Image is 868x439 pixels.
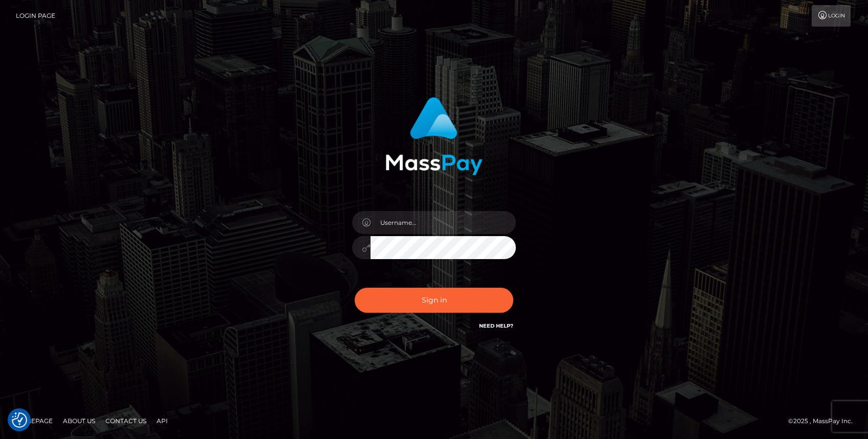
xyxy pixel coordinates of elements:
button: Sign in [355,288,513,313]
img: MassPay Login [385,97,483,175]
a: About Us [59,413,99,429]
a: Login [812,5,851,27]
button: Consent Preferences [12,412,27,428]
a: API [153,413,172,429]
img: Revisit consent button [12,412,27,428]
input: Username... [371,211,516,234]
a: Contact Us [101,413,150,429]
a: Homepage [11,413,57,429]
a: Login Page [16,5,55,27]
a: Need Help? [479,322,513,329]
div: © 2025 , MassPay Inc. [788,415,860,427]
